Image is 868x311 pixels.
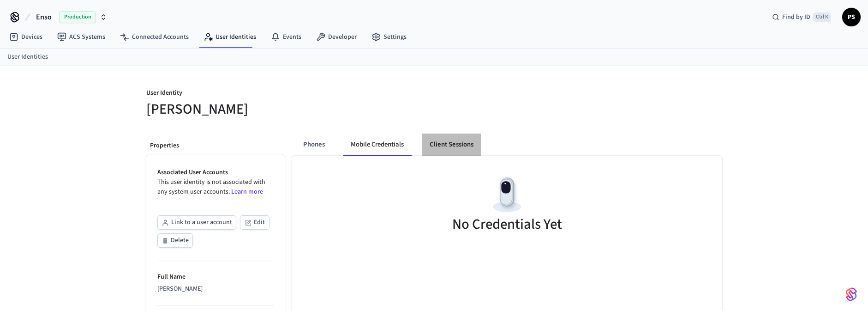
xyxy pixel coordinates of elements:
[422,134,481,156] button: Client Sessions
[2,29,50,45] a: Devices
[364,29,414,45] a: Settings
[486,174,528,216] img: Devices Empty State
[452,215,562,234] h5: No Credentials Yet
[146,100,429,119] h5: [PERSON_NAME]
[157,177,274,197] p: This user identity is not associated with any system user accounts.
[196,29,263,45] a: User Identities
[782,12,810,22] span: Find by ID
[309,29,364,45] a: Developer
[846,287,857,302] img: SeamLogoGradient.69752ec5.svg
[157,272,274,282] p: Full Name
[150,141,281,151] p: Properties
[813,12,831,22] span: Ctrl K
[157,233,193,248] button: Delete
[231,187,263,196] a: Learn more
[59,11,96,23] span: Production
[157,168,274,177] p: Associated User Accounts
[343,134,411,156] button: Mobile Credentials
[146,88,429,100] p: User Identity
[240,215,269,230] button: Edit
[842,8,861,26] button: PS
[157,215,236,230] button: Link to a user account
[7,52,48,62] a: User Identities
[50,29,113,45] a: ACS Systems
[296,134,332,156] button: Phones
[157,284,274,294] div: [PERSON_NAME]
[263,29,309,45] a: Events
[765,9,838,25] div: Find by IDCtrl K
[36,12,52,23] span: Enso
[843,9,860,25] span: PS
[113,29,196,45] a: Connected Accounts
